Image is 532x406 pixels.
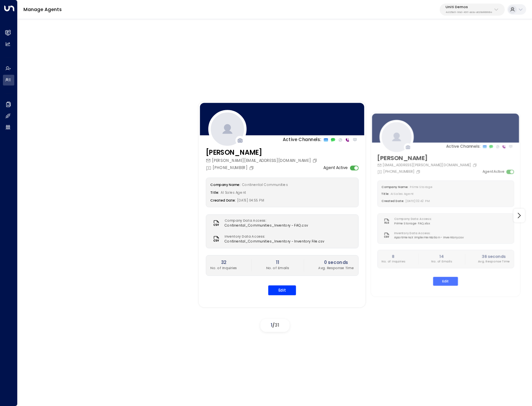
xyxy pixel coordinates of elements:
[23,6,62,13] a: Manage Agents
[394,222,434,226] span: Prime Storage FAQ.xlsx
[275,322,279,328] span: 31
[271,322,272,328] span: 1
[394,231,461,236] label: Inventory Data Access:
[283,137,321,144] p: Active Channels:
[210,183,240,187] label: Company Name:
[446,144,480,150] p: Active Channels:
[206,148,318,158] h3: [PERSON_NAME]
[381,260,405,264] p: No. of Inquiries
[440,4,505,16] button: Uniti Demos4c025b01-9fa0-46ff-ab3a-a620b886896e
[381,254,405,259] h2: 8
[266,266,289,271] p: No. of Emails
[225,234,321,239] label: Inventory Data Access:
[394,235,463,240] span: ApartmensX Implementation - Inventory.csv
[221,190,246,195] span: AI Sales Agent
[478,260,510,264] p: Avg. Response Time
[478,254,510,259] h2: 36 seconds
[377,163,478,168] div: [EMAIL_ADDRESS][PERSON_NAME][DOMAIN_NAME]
[433,277,458,286] button: Edit
[409,185,433,189] span: Prime Storage
[260,319,290,332] div: /
[381,192,389,196] label: Title:
[394,217,432,222] label: Company Data Access:
[249,165,255,170] button: Copy
[206,158,318,164] div: [PERSON_NAME][EMAIL_ADDRESS][DOMAIN_NAME]
[210,198,236,203] label: Created Date:
[431,254,452,259] h2: 14
[323,165,348,171] label: Agent Active
[377,169,421,175] div: [PHONE_NUMBER]
[431,260,452,264] p: No. of Emails
[237,198,264,203] span: [DATE] 04:55 PM
[405,199,429,203] span: [DATE] 02:42 PM
[206,165,255,171] div: [PHONE_NUMBER]
[210,259,237,266] h2: 32
[381,199,404,203] label: Created Date:
[391,192,413,196] span: AI Sales Agent
[268,286,296,295] button: Edit
[416,170,421,174] button: Copy
[225,218,305,223] label: Company Data Access:
[266,259,289,266] h2: 11
[482,169,504,175] label: Agent Active
[210,190,219,195] label: Title:
[225,224,308,229] span: Continental_Communities_Inventory - FAQ.csv
[377,154,478,163] h3: [PERSON_NAME]
[318,266,354,271] p: Avg. Response Time
[446,11,492,14] p: 4c025b01-9fa0-46ff-ab3a-a620b886896e
[210,266,237,271] p: No. of Inquiries
[381,185,408,189] label: Company Name:
[318,259,354,266] h2: 0 seconds
[242,183,288,187] span: Continental Communities
[446,5,492,9] p: Uniti Demos
[472,163,478,168] button: Copy
[312,158,318,163] button: Copy
[225,239,324,244] span: Continental_Communities_Inventory - Inventory File.csv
